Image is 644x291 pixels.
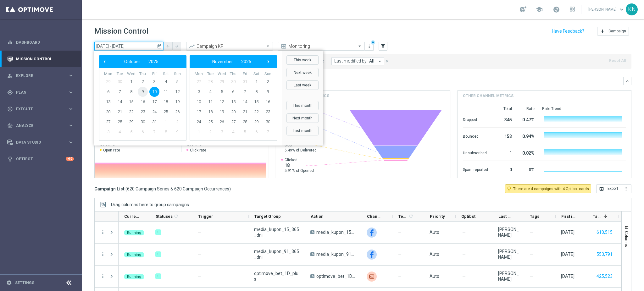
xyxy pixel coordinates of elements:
multiple-options-button: Export to CSV [596,186,631,191]
span: 19 [217,107,227,117]
span: 8 [251,87,261,97]
span: 26 [172,107,182,117]
span: Click rate [190,148,206,153]
span: Auto [430,252,439,257]
i: today [157,43,163,49]
div: 10 Oct 2025, Friday [561,229,575,235]
div: Rate [519,106,535,111]
th: weekday [171,71,183,77]
span: Tags [530,214,539,219]
span: Calculate column [173,213,179,220]
img: Criteo [367,272,377,282]
div: Dropped [463,114,488,124]
span: 8 [126,87,136,97]
h4: Other channel metrics [463,93,514,99]
div: Patryk Przybolewski [498,249,519,260]
a: Dashboard [16,34,74,51]
div: 1 [155,273,161,279]
span: 14 [115,97,125,107]
button: arrow_back [164,42,172,51]
span: 27 [194,77,204,87]
div: Bounced [463,131,488,141]
span: Clicked [285,157,314,162]
div: Analyze [7,123,68,129]
span: 9 [263,87,273,97]
span: — [198,252,201,257]
th: weekday [125,71,137,77]
div: play_circle_outline Execute keyboard_arrow_right [7,107,74,112]
span: Open rate [103,148,120,153]
span: — [462,229,466,235]
div: 0.94% [519,131,535,141]
span: 620 Campaign Series & 620 Campaign Occurrences [127,186,229,192]
div: Optibot [7,151,74,167]
span: 5 [126,127,136,137]
span: 1 [126,77,136,87]
span: Plan [16,91,68,94]
span: optimove_bet_1D_plus [316,273,356,279]
span: 30 [228,77,238,87]
button: Last modified by: All arrow_drop_down [331,57,384,65]
span: 28 [205,77,215,87]
div: 1 [155,229,161,235]
i: lightbulb_outline [506,186,512,192]
i: arrow_back [166,44,170,48]
button: Last week [286,80,319,90]
div: Facebook Custom Audience [367,250,377,260]
span: Statuses [156,214,173,219]
input: Select date range [94,42,164,51]
span: 2 [205,127,215,137]
span: Execute [16,107,68,111]
div: 1 [155,251,161,257]
span: 3 [103,127,113,137]
th: weekday [137,71,149,77]
span: — [462,273,466,279]
div: Rate Trend [542,106,626,111]
span: 23 [138,107,148,117]
span: 31 [240,77,250,87]
span: 29 [103,77,113,87]
span: Current Status [124,214,139,219]
button: more_vert [100,251,106,257]
button: Next month [286,113,319,123]
span: Running [127,231,141,235]
div: 1 [496,147,512,157]
i: keyboard_arrow_down [625,79,630,83]
span: media_kupon_15_365_dni [254,227,300,238]
div: 153 [496,131,512,141]
span: Columns [624,231,629,247]
span: 2025 [241,59,251,64]
span: 22 [251,107,261,117]
div: gps_fixed Plan keyboard_arrow_right [7,90,74,95]
span: 13 [103,97,113,107]
button: lightbulb_outline There are 4 campaigns with 4 Optibot cards [505,184,591,193]
span: 27 [228,117,238,127]
span: 4 [205,87,215,97]
th: weekday [148,71,160,77]
div: track_changes Analyze keyboard_arrow_right [7,123,74,128]
button: more_vert [100,273,106,279]
button: more_vert [366,42,372,50]
span: keyboard_arrow_down [618,6,625,13]
i: keyboard_arrow_right [68,123,74,129]
div: Execute [7,106,68,112]
span: 8 [161,127,171,137]
div: Patryk Przybolewski [498,227,519,238]
span: 1 [194,127,204,137]
div: 10 Oct 2025, Friday [561,251,575,257]
span: 17 [194,107,204,117]
span: 3 [217,127,227,137]
span: 2 [138,77,148,87]
div: Mission Control [7,51,74,67]
span: 9 [138,87,148,97]
button: › [264,58,272,66]
bs-datepicker-navigation-view: ​ ​ ​ [101,58,182,66]
div: +10 [66,157,74,161]
a: Optibot [16,151,66,167]
div: Total [496,106,512,111]
span: A [310,252,314,256]
th: weekday [262,71,274,77]
button: Last month [286,126,319,135]
span: 9 [172,127,182,137]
